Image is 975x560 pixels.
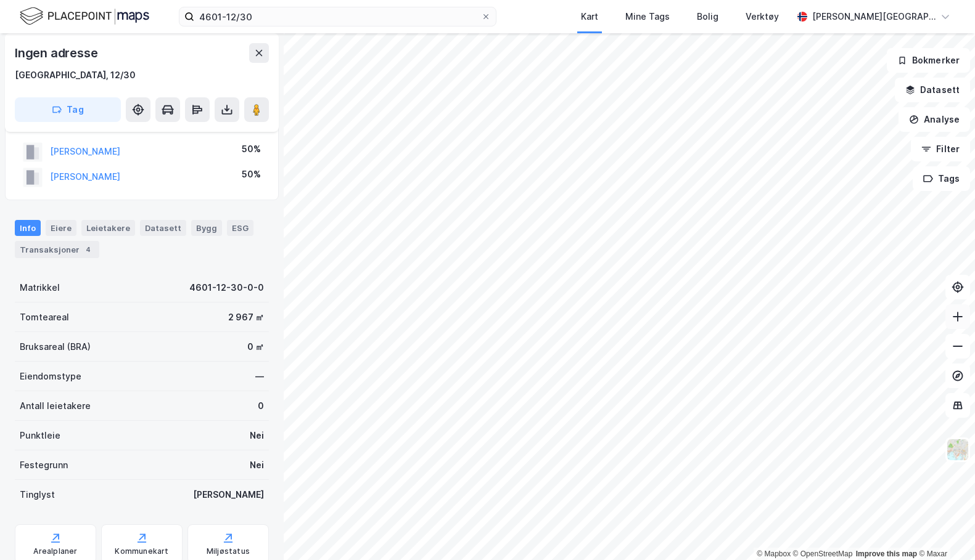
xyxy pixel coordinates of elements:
[82,243,94,256] div: 4
[20,310,69,325] div: Tomteareal
[250,458,264,473] div: Nei
[15,43,100,63] div: Ingen adresse
[913,501,975,560] div: Kontrollprogram for chat
[20,6,149,27] img: logo.f888ab2527a4732fd821a326f86c7f29.svg
[20,339,91,354] div: Bruksareal (BRA)
[793,550,853,558] a: OpenStreetMap
[15,241,99,258] div: Transaksjoner
[20,487,55,502] div: Tinglyst
[20,369,81,384] div: Eiendomstype
[255,369,264,384] div: —
[193,487,264,502] div: [PERSON_NAME]
[191,220,222,236] div: Bygg
[140,220,186,236] div: Datasett
[15,220,41,236] div: Info
[228,310,264,325] div: 2 967 ㎡
[581,9,598,24] div: Kart
[242,142,261,156] div: 50%
[20,428,60,443] div: Punktleie
[697,9,718,24] div: Bolig
[757,550,791,558] a: Mapbox
[625,9,670,24] div: Mine Tags
[33,546,77,556] div: Arealplaner
[250,428,264,443] div: Nei
[20,399,91,413] div: Antall leietakere
[227,220,253,236] div: ESG
[20,458,68,473] div: Festegrunn
[207,546,250,556] div: Miljøstatus
[946,438,969,461] img: Z
[856,550,917,558] a: Improve this map
[812,9,936,24] div: [PERSON_NAME][GEOGRAPHIC_DATA]
[81,220,135,236] div: Leietakere
[189,280,264,295] div: 4601-12-30-0-0
[913,501,975,560] iframe: Chat Widget
[247,339,264,354] div: 0 ㎡
[911,137,970,161] button: Filter
[895,78,970,102] button: Datasett
[194,7,481,26] input: Søk på adresse, matrikkel, gårdeiere, leietakere eller personer
[258,399,264,413] div: 0
[20,280,60,295] div: Matrikkel
[46,220,76,236] div: Eiere
[887,48,970,73] button: Bokmerker
[913,166,970,191] button: Tags
[746,9,779,24] div: Verktøy
[15,68,136,83] div: [GEOGRAPHIC_DATA], 12/30
[899,107,970,132] button: Analyse
[242,167,261,182] div: 50%
[15,97,121,122] button: Tag
[115,546,168,556] div: Kommunekart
